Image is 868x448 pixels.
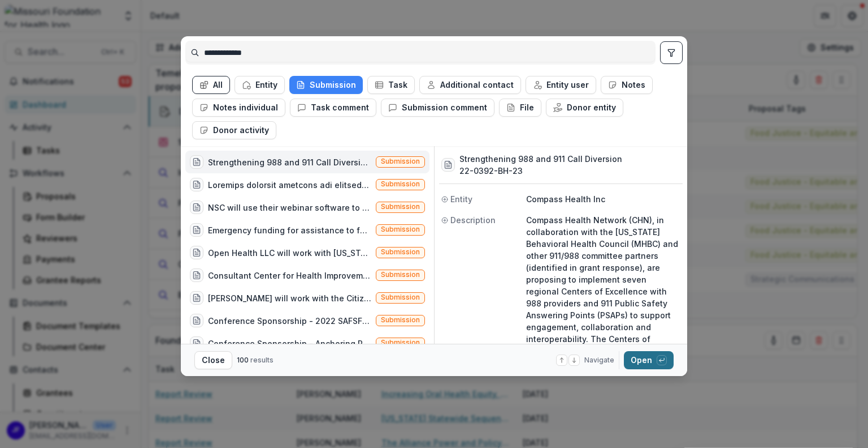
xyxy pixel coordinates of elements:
[526,76,596,94] button: Entity user
[381,316,420,324] span: Submission
[601,76,653,94] button: Notes
[584,355,614,365] span: Navigate
[208,224,371,236] div: Emergency funding for assistance to families affected by the tornadoes in [GEOGRAPHIC_DATA] on [D...
[192,99,285,117] button: Notes individual
[381,248,420,256] span: Submission
[546,99,623,117] button: Donor entity
[208,156,371,168] div: Strengthening 988 and 911 Call Diversion (Compass Health Network (CHN), in collaboration with the...
[208,270,371,281] div: Consultant Center for Health Improvement will work with the Ripley County Family Resource Center....
[290,99,376,117] button: Task comment
[367,76,415,94] button: Task
[208,315,371,327] div: Conference Sponsorship - 2022 SAFSF Forum (Sustainable Agriculture and Food Systems Funders (SAFS...
[208,247,371,259] div: Open Health LLC will work with [US_STATE] DHSS to submit a grant proposal to CDC on federal fundi...
[289,76,363,94] button: Submission
[208,338,371,349] div: Conference Sponsorship - Anchoring Race Equity and Advancing Health Justice (Virtual Conference [...
[381,225,420,233] span: Submission
[192,76,230,94] button: All
[208,179,371,191] div: Loremips dolorsit ametcons adi elitseddo eiusmo te 02 incididu ut laboreetd Magnaali. (En AD43, m...
[624,351,674,369] button: Open
[381,293,420,301] span: Submission
[381,271,420,279] span: Submission
[459,165,622,177] h3: 22-0392-BH-23
[250,356,274,364] span: results
[660,41,683,64] button: toggle filters
[459,153,622,165] h3: Strengthening 988 and 911 Call Diversion
[526,214,680,428] p: Compass Health Network (CHN), in collaboration with the [US_STATE] Behavioral Health Council (MHB...
[450,193,472,205] span: Entity
[194,351,232,369] button: Close
[381,203,420,211] span: Submission
[381,99,494,117] button: Submission comment
[208,202,371,214] div: NSC will use their webinar software to host a webinar related to funding opportunities available ...
[526,193,680,205] p: Compass Health Inc
[381,180,420,188] span: Submission
[192,121,276,139] button: Donor activity
[237,356,249,364] span: 100
[381,339,420,347] span: Submission
[499,99,541,117] button: File
[381,157,420,165] span: Submission
[208,292,371,304] div: [PERSON_NAME] will work with the Citizens Against Domestic Violence ([PERSON_NAME]), to submit a ...
[450,214,496,226] span: Description
[235,76,285,94] button: Entity
[419,76,521,94] button: Additional contact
